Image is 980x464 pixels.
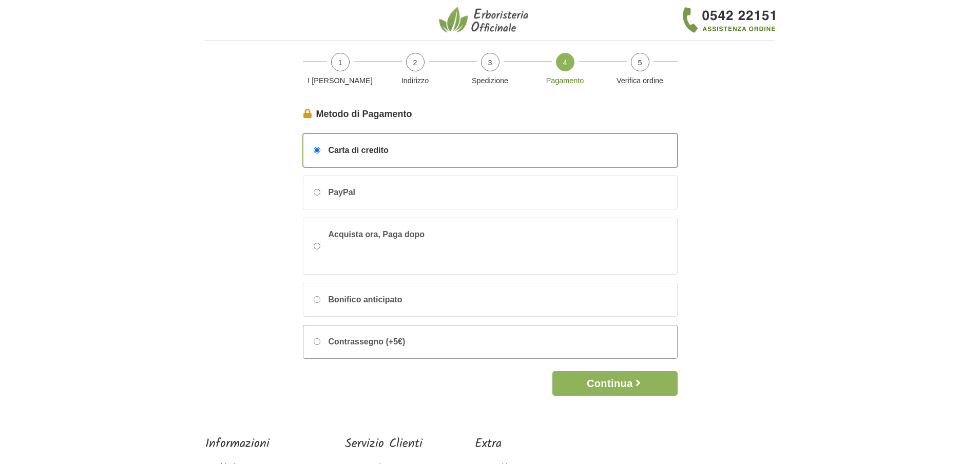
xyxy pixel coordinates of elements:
[329,228,483,264] span: Acquista ora, Paga dopo
[329,241,483,260] iframe: PayPal Message 1
[329,144,389,157] span: Carta di credito
[314,147,320,153] input: Carta di credito
[457,75,524,87] p: Spedizione
[331,53,350,71] span: 1
[631,53,649,71] span: 5
[345,437,422,452] h5: Servizio Clienti
[314,338,320,345] input: Contrassegno (+5€)
[329,336,406,348] span: Contrassegno (+5€)
[607,75,674,87] p: Verifica ordine
[205,437,293,452] h5: Informazioni
[303,107,678,121] legend: Metodo di Pagamento
[481,53,499,71] span: 3
[314,243,320,249] input: Acquista ora, Paga dopo
[329,186,355,199] span: PayPal
[307,75,374,87] p: I [PERSON_NAME]
[475,437,543,452] h5: Extra
[406,53,425,71] span: 2
[439,6,531,34] img: Erboristeria Officinale
[329,294,402,306] span: Bonifico anticipato
[552,371,677,396] button: Continua
[532,75,599,87] p: Pagamento
[314,296,320,303] input: Bonifico anticipato
[556,53,574,71] span: 4
[314,189,320,196] input: PayPal
[382,75,449,87] p: Indirizzo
